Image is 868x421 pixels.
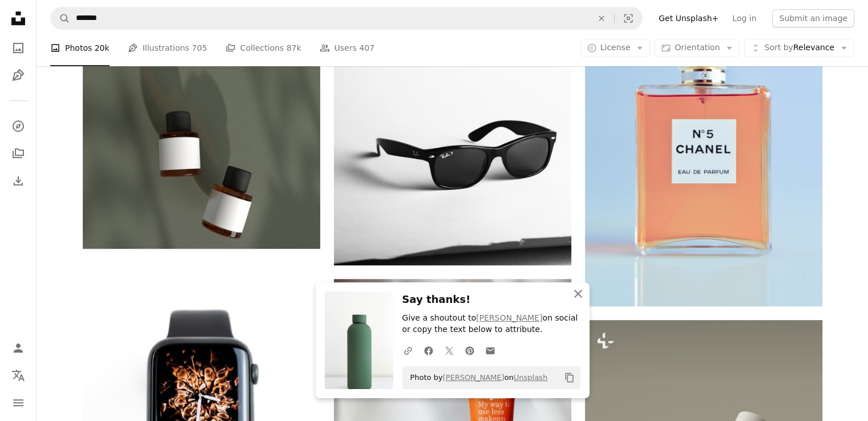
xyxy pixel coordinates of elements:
a: [PERSON_NAME] [443,373,504,382]
img: two bottles of medicine are shown on a wall [83,31,320,248]
a: Home — Unsplash [7,7,30,32]
a: Share on Facebook [418,339,439,362]
a: Share over email [480,339,500,362]
a: Get Unsplash+ [652,9,725,27]
a: space gray Apple Watch with black Sports Band [83,405,320,415]
a: Download History [7,169,30,192]
img: shallow focus photo of black Ray-Ban wayfarer sunglasses [334,28,571,265]
p: Give a shoutout to on social or copy the text below to attribute. [402,313,580,335]
span: 705 [192,42,207,54]
form: Find visuals sitewide [50,7,643,30]
button: Menu [7,391,30,414]
span: Photo by on [405,369,548,387]
a: Log in / Sign up [7,337,30,359]
button: Copy to clipboard [560,368,579,387]
h3: Say thanks! [402,292,580,308]
button: License [580,39,651,57]
a: Unsplash [514,373,547,382]
a: Collections 87k [225,30,301,66]
a: Users 407 [320,30,374,66]
span: Orientation [675,43,720,52]
button: Clear [589,7,614,29]
button: Visual search [615,7,642,29]
button: Submit an image [772,9,854,27]
span: License [600,43,631,52]
button: Search Unsplash [51,7,70,29]
span: 87k [286,42,301,54]
a: Share on Twitter [439,339,459,362]
a: shallow focus photo of black Ray-Ban wayfarer sunglasses [334,141,571,152]
button: Orientation [655,39,740,57]
a: Photos [7,37,30,59]
a: Log in [725,9,763,27]
a: Illustrations [7,64,30,87]
a: Explore [7,115,30,137]
span: Sort by [764,43,793,52]
button: Language [7,364,30,387]
span: 407 [359,42,374,54]
a: Collections [7,142,30,165]
a: [PERSON_NAME] [476,313,542,322]
a: N5 Chanel eau de parfum spray bottle [585,130,822,140]
a: two bottles of medicine are shown on a wall [83,135,320,145]
span: Relevance [764,42,834,54]
button: Sort byRelevance [744,39,854,57]
a: Illustrations 705 [128,30,207,66]
a: Share on Pinterest [459,339,480,362]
